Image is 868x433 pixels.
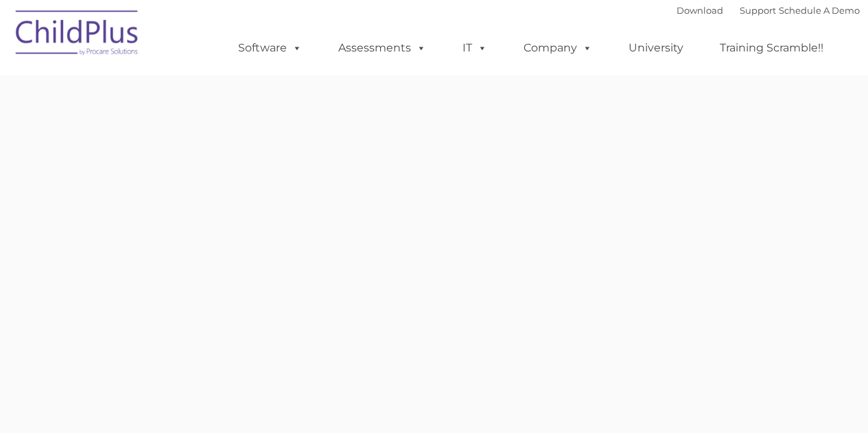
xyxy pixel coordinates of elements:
[677,5,860,16] font: |
[325,34,440,62] a: Assessments
[224,34,316,62] a: Software
[706,34,837,62] a: Training Scramble!!
[677,5,723,16] a: Download
[9,1,146,69] img: ChildPlus by Procare Solutions
[615,34,697,62] a: University
[740,5,776,16] a: Support
[510,34,606,62] a: Company
[779,5,860,16] a: Schedule A Demo
[449,34,501,62] a: IT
